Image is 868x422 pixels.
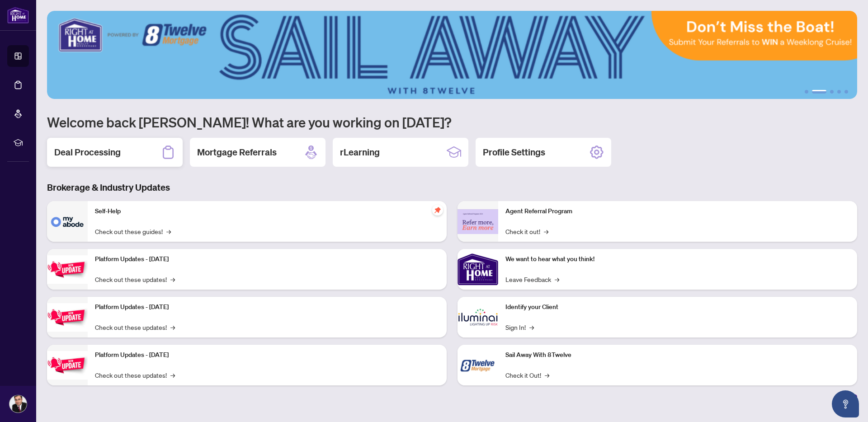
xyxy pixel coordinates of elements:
span: → [170,322,175,332]
img: Platform Updates - June 23, 2025 [47,351,88,380]
h3: Brokerage & Industry Updates [47,181,857,194]
img: We want to hear what you think! [458,249,498,290]
p: Agent Referral Program [505,206,850,216]
span: → [529,322,534,332]
a: Leave Feedback→ [505,274,559,284]
span: → [544,226,548,236]
h2: Mortgage Referrals [197,146,277,159]
button: Open asap [832,390,859,417]
span: → [170,274,175,284]
h2: Profile Settings [483,146,545,159]
button: 1 [805,90,808,94]
img: Slide 1 [47,11,857,99]
img: Profile Icon [9,395,27,413]
span: → [545,370,549,380]
a: Check out these guides!→ [95,226,171,236]
span: → [555,274,559,284]
img: Platform Updates - July 21, 2025 [47,255,88,284]
h2: Deal Processing [54,146,121,159]
img: Platform Updates - July 8, 2025 [47,303,88,332]
a: Check it out!→ [505,226,548,236]
p: Platform Updates - [DATE] [95,254,439,264]
p: Platform Updates - [DATE] [95,350,439,360]
p: Sail Away With 8Twelve [505,350,850,360]
p: Platform Updates - [DATE] [95,302,439,312]
a: Check it Out!→ [505,370,549,380]
img: Identify your Client [458,297,498,338]
p: Identify your Client [505,302,850,312]
span: → [166,226,171,236]
button: 2 [812,90,826,94]
p: Self-Help [95,206,439,216]
button: 3 [830,90,834,94]
img: Self-Help [47,201,88,242]
button: 5 [844,90,848,94]
h2: rLearning [340,146,380,159]
span: → [170,370,175,380]
p: We want to hear what you think! [505,254,850,264]
a: Check out these updates!→ [95,322,175,332]
a: Sign In!→ [505,322,534,332]
img: Agent Referral Program [458,209,498,234]
a: Check out these updates!→ [95,274,175,284]
h1: Welcome back [PERSON_NAME]! What are you working on [DATE]? [47,113,857,131]
button: 4 [837,90,841,94]
img: logo [7,7,29,23]
a: Check out these updates!→ [95,370,175,380]
img: Sail Away With 8Twelve [458,345,498,385]
span: pushpin [432,205,443,216]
